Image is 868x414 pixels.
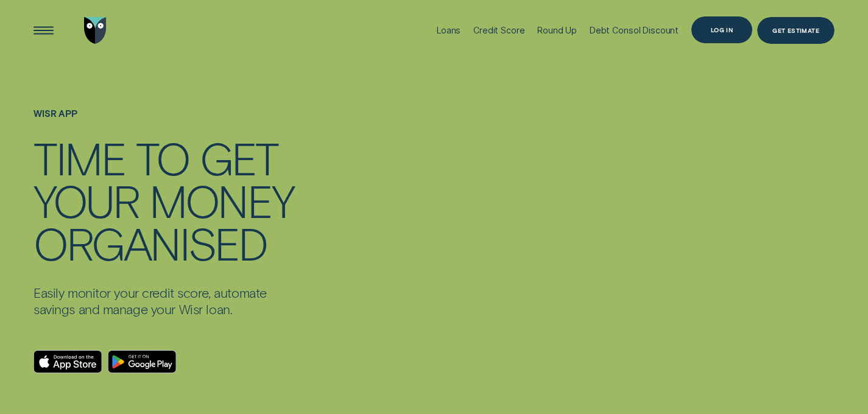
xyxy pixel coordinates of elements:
[34,222,267,264] div: ORGANISED
[108,350,177,373] a: Android App on Google Play
[34,284,297,317] p: Easily monitor your credit score, automate savings and manage your Wisr loan.
[437,25,460,35] div: Loans
[757,17,834,44] a: Get Estimate
[30,17,57,44] button: Open Menu
[34,136,125,179] div: TIME
[136,136,189,179] div: TO
[711,27,733,33] div: Log in
[34,108,297,136] h1: WISR APP
[149,179,293,222] div: MONEY
[84,17,107,44] img: Wisr
[34,179,139,222] div: YOUR
[200,136,278,179] div: GET
[473,25,524,35] div: Credit Score
[537,25,577,35] div: Round Up
[34,350,102,373] a: Download on the App Store
[34,136,297,264] h4: TIME TO GET YOUR MONEY ORGANISED
[691,16,752,44] button: Log in
[590,25,679,35] div: Debt Consol Discount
